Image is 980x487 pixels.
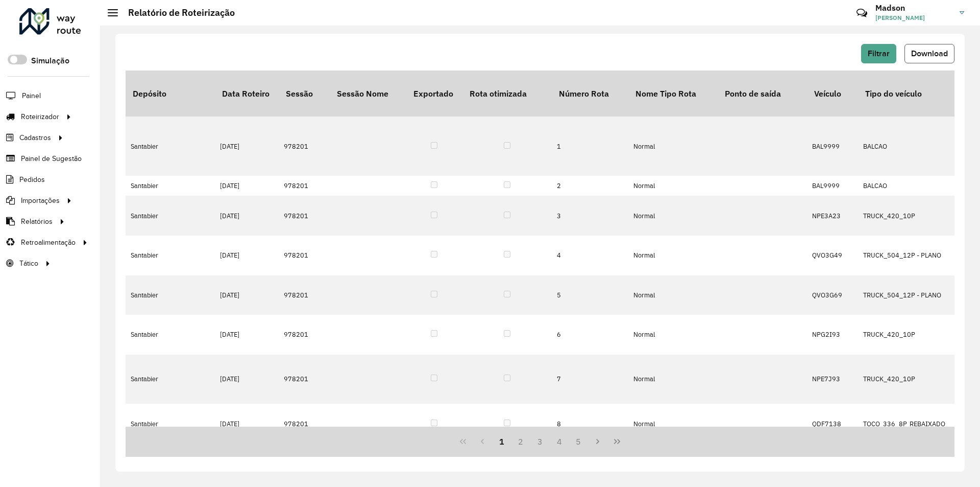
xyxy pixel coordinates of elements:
[530,432,550,451] button: 3
[858,71,951,117] th: Tipo do veículo
[118,7,235,18] h2: Relatório de Roteirização
[552,315,628,355] td: 6
[851,2,873,24] a: Contato Rápido
[628,196,718,236] td: Normal
[279,196,330,236] td: 978201
[858,196,951,236] td: TRUCK_420_10P
[552,236,628,275] td: 4
[552,117,628,176] td: 1
[126,404,215,444] td: Santabier
[330,71,406,117] th: Sessão Nome
[588,432,607,451] button: Next Page
[628,176,718,196] td: Normal
[858,117,951,176] td: BALCAO
[279,236,330,275] td: 978201
[511,432,530,451] button: 2
[279,71,330,117] th: Sessão
[607,432,627,451] button: Last Page
[552,275,628,315] td: 5
[279,117,330,176] td: 978201
[126,236,215,275] td: Santabier
[215,355,279,404] td: [DATE]
[462,71,552,117] th: Rota otimizada
[628,236,718,275] td: Normal
[126,176,215,196] td: Santabier
[279,404,330,444] td: 978201
[31,55,69,67] label: Simulação
[552,71,628,117] th: Número Rota
[858,355,951,404] td: TRUCK_420_10P
[215,196,279,236] td: [DATE]
[492,432,511,451] button: 1
[406,71,462,117] th: Exportado
[807,275,858,315] td: QVO3G69
[858,404,951,444] td: TOCO_336_8P_REBAIXADO
[215,404,279,444] td: [DATE]
[807,236,858,275] td: QVO3G49
[858,275,951,315] td: TRUCK_504_12P - PLANO
[21,153,82,164] span: Painel de Sugestão
[21,237,76,248] span: Retroalimentação
[868,49,890,58] span: Filtrar
[215,117,279,176] td: [DATE]
[126,355,215,404] td: Santabier
[22,90,41,101] span: Painel
[552,355,628,404] td: 7
[19,132,51,143] span: Cadastros
[628,275,718,315] td: Normal
[126,196,215,236] td: Santabier
[807,176,858,196] td: BAL9999
[807,196,858,236] td: NPE3A23
[552,404,628,444] td: 8
[628,71,718,117] th: Nome Tipo Rota
[279,355,330,404] td: 978201
[279,275,330,315] td: 978201
[858,315,951,355] td: TRUCK_420_10P
[628,315,718,355] td: Normal
[875,13,952,22] span: [PERSON_NAME]
[215,71,279,117] th: Data Roteiro
[21,216,53,227] span: Relatórios
[718,71,807,117] th: Ponto de saída
[550,432,569,451] button: 4
[628,117,718,176] td: Normal
[21,195,60,206] span: Importações
[19,174,45,185] span: Pedidos
[858,236,951,275] td: TRUCK_504_12P - PLANO
[807,71,858,117] th: Veículo
[858,176,951,196] td: BALCAO
[911,49,948,58] span: Download
[126,71,215,117] th: Depósito
[21,111,59,122] span: Roteirizador
[807,117,858,176] td: BAL9999
[279,315,330,355] td: 978201
[861,44,896,63] button: Filtrar
[628,355,718,404] td: Normal
[126,117,215,176] td: Santabier
[875,3,952,13] h3: Madson
[569,432,589,451] button: 5
[279,176,330,196] td: 978201
[215,176,279,196] td: [DATE]
[126,315,215,355] td: Santabier
[807,355,858,404] td: NPE7J93
[19,258,38,269] span: Tático
[552,176,628,196] td: 2
[126,275,215,315] td: Santabier
[215,315,279,355] td: [DATE]
[628,404,718,444] td: Normal
[807,315,858,355] td: NPG2I93
[552,196,628,236] td: 3
[807,404,858,444] td: QDF7138
[904,44,954,63] button: Download
[215,275,279,315] td: [DATE]
[215,236,279,275] td: [DATE]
